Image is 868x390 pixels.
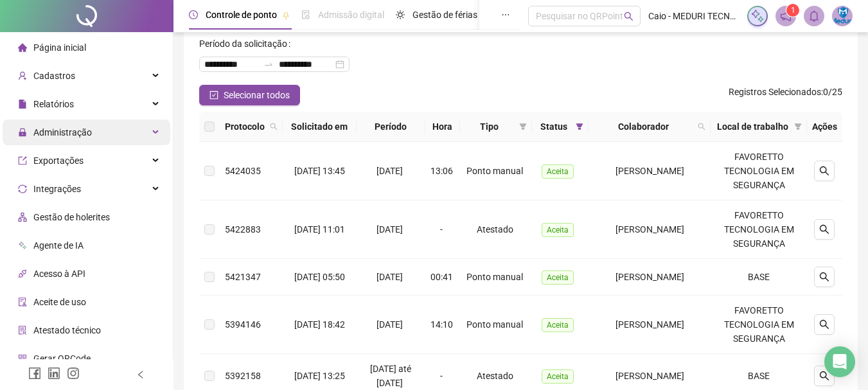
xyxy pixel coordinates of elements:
[824,346,855,377] div: Open Intercom Messenger
[819,224,829,235] span: search
[594,120,693,134] span: Colaborador
[225,224,261,235] span: 5422883
[225,371,261,381] span: 5392158
[396,10,405,19] span: sun
[357,112,425,142] th: Período
[794,123,802,130] span: filter
[440,224,443,235] span: -
[136,370,145,379] span: left
[18,156,27,165] span: export
[616,166,684,176] span: [PERSON_NAME]
[542,369,574,384] span: Aceita
[224,88,290,102] span: Selecionar todos
[711,200,807,259] td: FAVORETTO TECNOLOGIA EM SEGURANÇA
[440,371,443,381] span: -
[294,272,345,282] span: [DATE] 05:50
[477,371,513,381] span: Atestado
[573,117,586,136] span: filter
[698,123,705,130] span: search
[376,166,403,176] span: [DATE]
[263,59,274,69] span: to
[616,319,684,330] span: [PERSON_NAME]
[466,272,523,282] span: Ponto manual
[33,71,75,81] span: Cadastros
[477,224,513,235] span: Atestado
[729,85,842,105] span: : 0 / 25
[695,117,708,136] span: search
[370,364,411,388] span: [DATE] até [DATE]
[33,155,84,166] span: Exportações
[711,296,807,354] td: FAVORETTO TECNOLOGIA EM SEGURANÇA
[294,166,345,176] span: [DATE] 13:45
[18,128,27,137] span: lock
[376,272,403,282] span: [DATE]
[294,224,345,235] span: [DATE] 11:01
[209,91,218,100] span: check-square
[542,223,574,237] span: Aceita
[318,10,384,20] span: Admissão digital
[18,326,27,335] span: solution
[648,9,740,23] span: Caio - MEDURI TECNOLOGIA EM SEGURANÇA
[33,42,86,53] span: Página inicial
[199,33,296,54] label: Período da solicitação
[425,112,460,142] th: Hora
[430,319,453,330] span: 14:10
[791,6,795,15] span: 1
[750,9,765,23] img: sparkle-icon.fc2bf0ac1784a2077858766a79e2daf3.svg
[294,319,345,330] span: [DATE] 18:42
[576,123,583,130] span: filter
[33,127,92,137] span: Administração
[225,120,265,134] span: Protocolo
[430,272,453,282] span: 00:41
[33,269,85,279] span: Acesso à API
[263,59,274,69] span: swap-right
[412,10,477,20] span: Gestão de férias
[819,166,829,176] span: search
[33,184,81,194] span: Integrações
[18,354,27,363] span: qrcode
[819,371,829,381] span: search
[616,272,684,282] span: [PERSON_NAME]
[716,120,789,134] span: Local de trabalho
[18,100,27,109] span: file
[542,270,574,285] span: Aceita
[33,99,74,109] span: Relatórios
[812,120,837,134] div: Ações
[189,10,198,19] span: clock-circle
[33,240,84,251] span: Agente de IA
[270,123,278,130] span: search
[18,71,27,80] span: user-add
[616,371,684,381] span: [PERSON_NAME]
[225,272,261,282] span: 5421347
[792,117,804,136] span: filter
[283,112,357,142] th: Solicitado em
[33,212,110,222] span: Gestão de holerites
[466,166,523,176] span: Ponto manual
[624,12,633,21] span: search
[517,117,529,136] span: filter
[465,120,514,134] span: Tipo
[301,10,310,19] span: file-done
[18,43,27,52] span: home
[225,319,261,330] span: 5394146
[294,371,345,381] span: [DATE] 13:25
[18,297,27,306] span: audit
[833,6,852,26] img: 31116
[542,318,574,332] span: Aceita
[282,12,290,19] span: pushpin
[376,319,403,330] span: [DATE]
[18,213,27,222] span: apartment
[18,184,27,193] span: sync
[28,367,41,380] span: facebook
[206,10,277,20] span: Controle de ponto
[466,319,523,330] span: Ponto manual
[819,319,829,330] span: search
[780,10,792,22] span: notification
[711,259,807,296] td: BASE
[501,10,510,19] span: ellipsis
[67,367,80,380] span: instagram
[808,10,820,22] span: bell
[33,353,91,364] span: Gerar QRCode
[430,166,453,176] span: 13:06
[616,224,684,235] span: [PERSON_NAME]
